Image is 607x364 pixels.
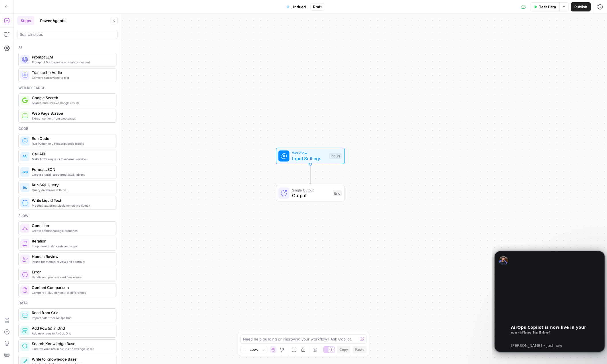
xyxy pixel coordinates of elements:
div: Web research [18,85,116,91]
g: Edge from start to end [309,164,311,184]
div: Code [18,126,116,131]
span: Find relevant info in AirOps Knowledge Bases [32,347,112,351]
div: Flow [18,213,116,218]
span: Test Data [539,4,556,10]
span: 120% [250,347,258,352]
span: Handle and process workflow errors [32,275,112,279]
button: Paste [353,346,367,353]
span: Write to Knowledge Base [32,356,112,362]
span: Compare HTML content for differences [32,290,112,295]
span: Add new rows to AirOps Grid [32,331,112,336]
button: Power Agents [37,16,69,25]
div: End [333,190,342,196]
span: Iteration [32,238,112,244]
div: Data [18,300,116,306]
span: Workflow [292,150,326,156]
span: Condition [32,223,112,228]
span: Untitled [291,4,306,10]
button: Untitled [283,2,309,11]
span: Add Row(s) in Grid [32,325,112,331]
span: Query databases with SQL [32,188,112,192]
span: Loop through data sets and steps [32,244,112,248]
span: Create conditional logic branches [32,228,112,233]
button: Copy [337,346,350,353]
span: Search and retrieve Google results [32,101,112,105]
span: Output [292,192,330,199]
div: Inputs [329,153,342,159]
span: Paste [355,347,364,352]
span: Extract content from web pages [32,116,112,121]
img: vrinnnclop0vshvmafd7ip1g7ohf [22,287,28,293]
span: Create a valid, structured JSON object [32,172,112,177]
span: Search Knowledge Base [32,341,112,347]
span: Convert audio/video to text [32,75,112,80]
span: Read from Grid [32,310,112,316]
span: Transcribe Audio [32,70,112,75]
input: Search steps [20,32,115,37]
div: Single OutputOutputEnd [257,185,364,201]
button: Steps [17,16,34,25]
button: Publish [571,2,591,11]
div: Ai [18,45,116,50]
span: Run SQL Query [32,182,112,188]
span: Web Page Scrape [32,110,112,116]
span: Write Liquid Text [32,197,112,203]
span: Google Search [32,95,112,101]
span: Error [32,269,112,275]
span: Human Review [32,254,112,259]
span: Copy [339,347,348,352]
span: Make HTTP requests to external services [32,157,112,161]
span: Single Output [292,187,330,193]
span: Prompt LLMs to create or analyze content [32,60,112,64]
div: WorkflowInput SettingsInputs [257,148,364,164]
span: Pause for manual review and approval [32,259,112,264]
span: Import data from AirOps Grid [32,316,112,320]
span: Prompt LLM [32,54,112,60]
span: Input Settings [292,155,326,162]
span: Publish [574,4,587,10]
span: Run Python or JavaScript code blocks [32,141,112,146]
span: Process text using Liquid templating syntax [32,203,112,208]
span: Draft [313,4,322,9]
span: Call API [32,151,112,157]
span: Content Comparison [32,285,112,290]
span: Format JSON [32,167,112,172]
button: Test Data [530,2,559,11]
span: Run Code [32,136,112,141]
